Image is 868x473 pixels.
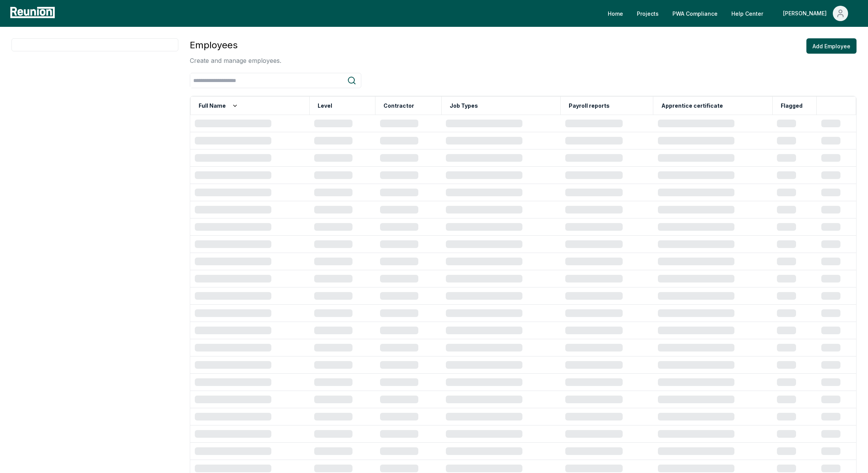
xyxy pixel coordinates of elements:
[631,6,665,21] a: Projects
[602,6,860,21] nav: Main
[777,6,854,21] button: [PERSON_NAME]
[602,6,629,21] a: Home
[783,6,830,21] div: [PERSON_NAME]
[567,98,611,113] button: Payroll reports
[190,38,281,52] h3: Employees
[448,98,480,113] button: Job Types
[190,56,281,65] p: Create and manage employees.
[660,98,724,113] button: Apprentice certificate
[779,98,804,113] button: Flagged
[316,98,334,113] button: Level
[197,98,240,113] button: Full Name
[725,6,769,21] a: Help Center
[666,6,724,21] a: PWA Compliance
[806,38,857,54] button: Add Employee
[382,98,416,113] button: Contractor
